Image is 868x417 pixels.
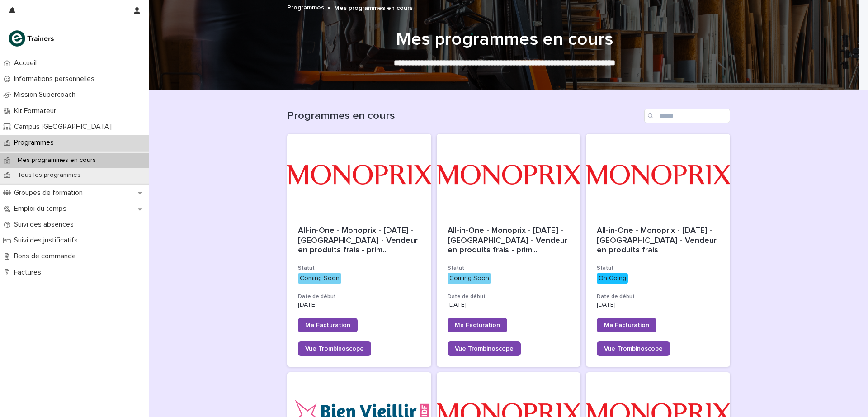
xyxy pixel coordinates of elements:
span: All-in-One - Monoprix - [DATE] - [GEOGRAPHIC_DATA] - Vendeur en produits frais [597,227,719,254]
div: Coming Soon [448,273,491,284]
input: Search [644,109,730,123]
span: Ma Facturation [305,322,350,328]
p: Tous les programmes [10,171,88,179]
p: Informations personnelles [10,75,102,83]
a: All-in-One - Monoprix - [DATE] - [GEOGRAPHIC_DATA] - Vendeur en produits fraisStatutOn GoingDate ... [586,134,730,367]
a: All-in-One - Monoprix - [DATE] - [GEOGRAPHIC_DATA] - Vendeur en produits frais - prim...StatutCom... [287,134,431,367]
p: Suivi des justificatifs [10,236,85,245]
h3: Date de début [298,293,420,300]
p: Accueil [10,59,44,67]
p: Emploi du temps [10,204,74,213]
a: Vue Trombinoscope [597,341,670,356]
span: Ma Facturation [604,322,649,328]
div: All-in-One - Monoprix - 25 - Octobre 2025 - Île-de-France - Vendeur en produits frais - primeur, ... [448,226,570,256]
p: Groupes de formation [10,189,90,197]
span: All-in-One - Monoprix - [DATE] - [GEOGRAPHIC_DATA] - Vendeur en produits frais - prim ... [448,226,570,256]
a: All-in-One - Monoprix - [DATE] - [GEOGRAPHIC_DATA] - Vendeur en produits frais - prim...StatutCom... [437,134,581,367]
span: Vue Trombinoscope [455,346,514,352]
p: Suivi des absences [10,220,81,229]
h1: Mes programmes en cours [283,28,726,50]
span: Vue Trombinoscope [305,346,364,352]
img: K0CqGN7SDeD6s4JG8KQk [7,29,57,47]
a: Programmes [287,2,324,12]
a: Ma Facturation [597,318,656,332]
a: Ma Facturation [298,318,358,332]
p: Mes programmes en cours [10,156,103,164]
a: Vue Trombinoscope [298,341,371,356]
span: Vue Trombinoscope [604,346,663,352]
span: All-in-One - Monoprix - [DATE] - [GEOGRAPHIC_DATA] - Vendeur en produits frais - prim ... [298,226,420,256]
div: All-in-One - Monoprix - 26 - Novembre 2025 - Île-de-France - Vendeur en produits frais - primeur,... [298,226,420,256]
div: Coming Soon [298,273,341,284]
p: Bons de commande [10,252,83,261]
p: Kit Formateur [10,107,63,115]
p: Mes programmes en cours [334,2,413,12]
h1: Programmes en cours [287,109,641,123]
p: Programmes [10,138,61,147]
p: Mission Supercoach [10,90,83,99]
p: [DATE] [597,301,719,309]
p: [DATE] [448,301,570,309]
div: On Going [597,273,628,284]
a: Vue Trombinoscope [448,341,521,356]
p: [DATE] [298,301,420,309]
h3: Statut [448,265,570,272]
h3: Date de début [597,293,719,300]
h3: Statut [298,265,420,272]
p: Campus [GEOGRAPHIC_DATA] [10,123,119,131]
p: Factures [10,268,48,277]
h3: Statut [597,265,719,272]
span: Ma Facturation [455,322,500,328]
a: Ma Facturation [448,318,507,332]
h3: Date de début [448,293,570,300]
